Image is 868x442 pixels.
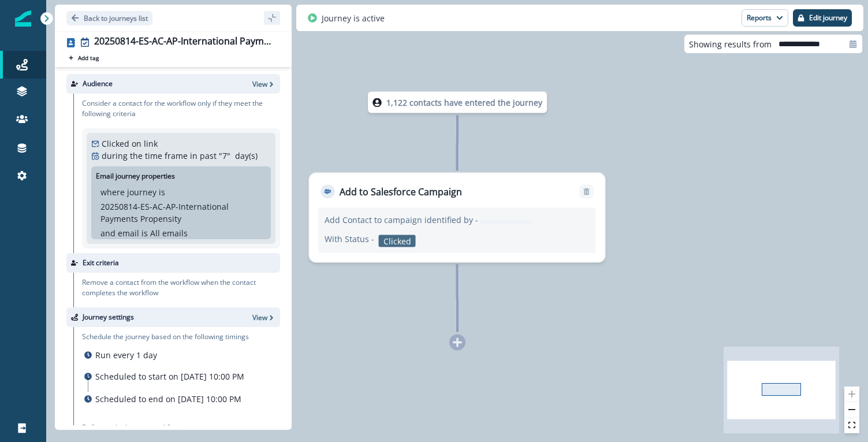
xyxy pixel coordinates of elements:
[102,150,188,162] p: during the time frame
[83,312,134,322] p: Journey settings
[150,227,188,239] p: All emails
[325,233,374,245] p: With Status -
[252,313,267,322] p: View
[78,54,99,61] p: Add tag
[844,418,859,433] button: fit view
[83,79,113,89] p: Audience
[66,53,101,62] button: Add tag
[325,214,478,226] p: Add Contact to campaign identified by -
[340,185,462,199] p: Add to Salesforce Campaign
[252,313,275,322] button: View
[689,38,772,50] p: Showing results from
[252,79,275,89] button: View
[235,150,258,162] p: day(s)
[809,14,847,22] p: Edit journey
[96,171,175,181] p: Email journey properties
[83,258,119,268] p: Exit criteria
[190,150,217,162] p: in past
[82,277,280,298] p: Remove a contact from the workflow when the contact completes the workflow
[379,235,416,247] p: Clicked
[94,36,275,49] div: 20250814-ES-AC-AP-International Payments Propensity/SUCCESS: CLICKED
[15,10,31,27] img: Inflection
[386,96,542,109] p: 1,122 contacts have entered the journey
[742,9,788,27] button: Reports
[95,393,241,405] p: Scheduled to end on [DATE] 10:00 PM
[309,173,606,263] div: Add to Salesforce CampaignRemoveAdd Contact to campaign identified by -With Status -Clicked
[141,227,148,239] p: is
[347,92,568,113] div: 1,122 contacts have entered the journey
[95,370,244,382] p: Scheduled to start on [DATE] 10:00 PM
[793,9,852,27] button: Edit journey
[102,138,158,150] p: Clicked on link
[252,79,267,89] p: View
[100,200,262,225] p: 20250814-ES-AC-AP-International Payments Propensity
[264,11,280,25] button: sidebar collapse toggle
[100,227,139,239] p: and email
[84,13,148,23] p: Back to journeys list
[100,186,157,198] p: where journey
[159,186,165,198] p: is
[95,349,157,361] p: Run every 1 day
[219,150,230,162] p: " 7 "
[844,402,859,418] button: zoom out
[82,332,249,342] p: Schedule the journey based on the following timings
[82,98,280,119] p: Consider a contact for the workflow only if they meet the following criteria
[322,12,385,24] p: Journey is active
[66,11,152,25] button: Go back
[82,422,199,433] p: Define multiple entry qualification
